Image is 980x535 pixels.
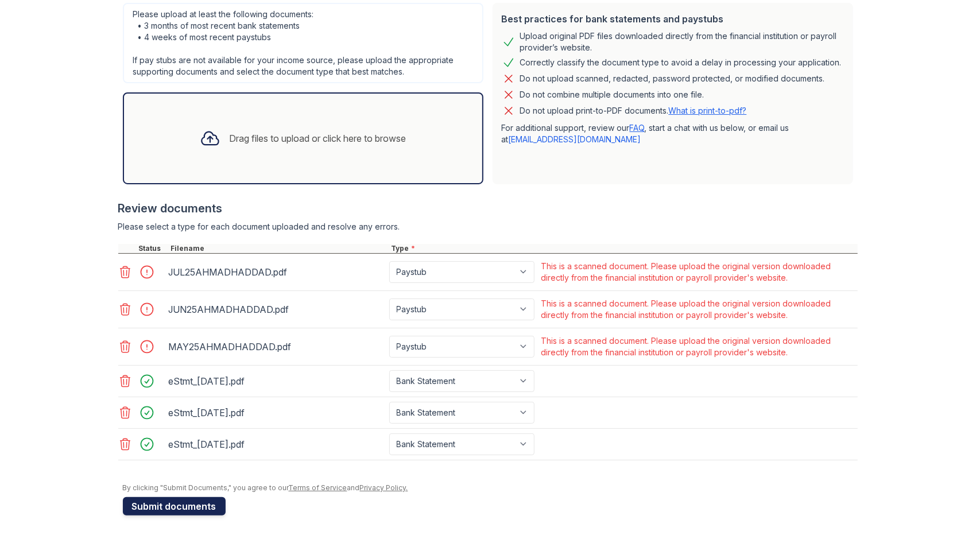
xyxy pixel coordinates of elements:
[541,298,855,321] div: This is a scanned document. Please upload the original version downloaded directly from the finan...
[289,483,347,492] a: Terms of Service
[118,200,858,216] div: Review documents
[169,300,385,319] div: JUN25AHMADHADDAD.pdf
[541,335,855,358] div: This is a scanned document. Please upload the original version downloaded directly from the finan...
[389,244,858,253] div: Type
[169,263,385,281] div: JUL25AHMADHADDAD.pdf
[502,12,844,26] div: Best practices for bank statements and paystubs
[509,134,641,144] a: [EMAIL_ADDRESS][DOMAIN_NAME]
[230,131,406,145] div: Drag files to upload or click here to browse
[169,338,385,356] div: MAY25AHMADHADDAD.pdf
[541,261,855,284] div: This is a scanned document. Please upload the original version downloaded directly from the finan...
[169,372,385,390] div: eStmt_[DATE].pdf
[360,483,408,492] a: Privacy Policy.
[630,123,645,133] a: FAQ
[123,483,858,493] div: By clicking "Submit Documents," you agree to our and
[520,105,747,117] p: Do not upload print-to-PDF documents.
[520,72,825,86] div: Do not upload scanned, redacted, password protected, or modified documents.
[169,244,389,253] div: Filename
[123,497,226,515] button: Submit documents
[520,56,842,69] div: Correctly classify the document type to avoid a delay in processing your application.
[169,404,385,422] div: eStmt_[DATE].pdf
[502,122,844,145] p: For additional support, review our , start a chat with us below, or email us at
[169,435,385,453] div: eStmt_[DATE].pdf
[137,244,169,253] div: Status
[123,3,483,83] div: Please upload at least the following documents: • 3 months of most recent bank statements • 4 wee...
[118,221,858,232] div: Please select a type for each document uploaded and resolve any errors.
[669,106,747,115] a: What is print-to-pdf?
[520,88,704,102] div: Do not combine multiple documents into one file.
[520,30,844,53] div: Upload original PDF files downloaded directly from the financial institution or payroll provider’...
